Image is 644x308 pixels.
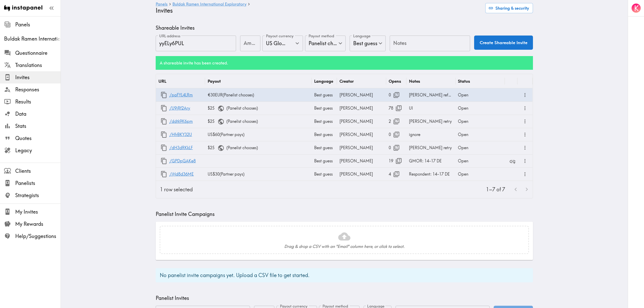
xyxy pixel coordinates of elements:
h6: A shareable invite has been created. [160,60,529,66]
button: Open [293,39,301,47]
span: Stats [15,123,61,130]
span: Quotes [15,135,61,142]
span: Help/Suggestions [15,233,61,240]
div: Open [455,128,505,141]
span: Questionnaire [15,49,61,57]
button: Sharing & security [485,3,533,13]
button: more [521,157,529,165]
div: UI [406,101,456,115]
div: Best guess [312,167,337,181]
div: Payout [208,79,221,84]
h5: Shareable Invites [156,24,533,31]
div: [PERSON_NAME] retry [406,141,456,154]
a: Panels [156,2,168,7]
div: ( Panelist chooses ) [205,115,312,128]
div: Best guess [350,36,386,51]
div: 0 [389,128,404,141]
button: more [521,91,529,99]
div: GMOR: 14-17 DE [406,154,456,167]
div: 0 [389,141,404,154]
div: 78 [389,102,404,115]
div: Open [455,88,505,101]
div: [PERSON_NAME] [337,141,386,154]
div: Open [455,141,505,154]
span: Responses [15,86,61,93]
div: Open [455,167,505,181]
span: Translations [15,62,61,69]
div: US$30 ( Partner pays ) [205,167,312,181]
h6: Drag & drop a CSV with an "Email" column here, or click to select. [284,244,404,249]
span: Legacy [15,147,61,154]
div: Best guess [312,88,337,101]
div: Open [455,154,505,167]
div: US$60 ( Partner pays ) [205,128,312,141]
div: [PERSON_NAME] retry [406,115,456,128]
a: /GPDpGAKe8 [169,155,196,167]
p: 1–7 of 7 [486,186,505,193]
div: 1 row selected [160,186,193,193]
div: Creator [339,79,354,84]
a: /HfrBKY32U [169,128,192,141]
div: Best guess [312,128,337,141]
a: Buldak Ramen International Exploratory [172,2,246,7]
span: Buldak Ramen International Exploratory [4,35,61,42]
div: 19 [389,155,404,167]
a: /paFYL4LRm [169,89,193,101]
label: Language [353,33,370,39]
button: Create Shareable Invite [474,36,533,50]
div: Open [455,101,505,115]
span: Panels [15,21,61,28]
a: /jHd8d36ME [169,168,194,181]
div: No panelist invite campaigns yet. Upload a CSV file to get started. [160,270,310,281]
div: Respondent: 14-17 DE [406,167,456,181]
div: Best guess [312,141,337,154]
h5: Panelist Invite Campaigns [156,211,533,218]
div: [PERSON_NAME] referral [406,88,456,101]
span: My Rewards [15,220,61,228]
div: 4 [389,168,404,181]
span: Data [15,110,61,117]
h5: Panelist Invites [156,295,533,302]
div: Language [314,79,333,84]
a: /U9jRf2Ary [169,102,190,115]
span: Invites [15,74,61,81]
div: URL [158,79,166,84]
label: Payout method [309,33,334,39]
span: $25 [208,119,226,124]
div: 0 [389,89,404,101]
h4: Invites [156,7,481,14]
div: [PERSON_NAME] [337,167,386,181]
div: ( Panelist chooses ) [205,141,312,154]
span: Clients [15,167,61,175]
div: Notes [409,79,420,84]
div: Opens [389,79,401,84]
button: more [521,117,529,126]
label: URL address [159,33,181,39]
div: Open [455,115,505,128]
button: more [521,144,529,152]
button: more [521,170,529,178]
div: ignore [406,128,456,141]
div: ( Panelist chooses ) [205,101,312,115]
button: more [521,130,529,139]
span: My Invites [15,208,61,215]
button: more [521,104,529,112]
span: $25 [208,145,226,150]
a: /dH3dRKkLF [169,141,193,154]
div: [PERSON_NAME] [337,154,386,167]
div: [PERSON_NAME] [337,115,386,128]
button: K [631,3,641,13]
span: Results [15,98,61,105]
div: Best guess [312,154,337,167]
div: Panelist chooses [305,36,346,51]
span: K [634,4,639,13]
label: Payout currency [266,33,294,39]
div: Best guess [312,101,337,115]
div: Best guess [312,115,337,128]
a: /ddtk9K6pm [169,115,193,128]
div: Status [458,79,470,84]
span: $25 [208,106,226,111]
div: [PERSON_NAME] [337,128,386,141]
div: [PERSON_NAME] [337,101,386,115]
